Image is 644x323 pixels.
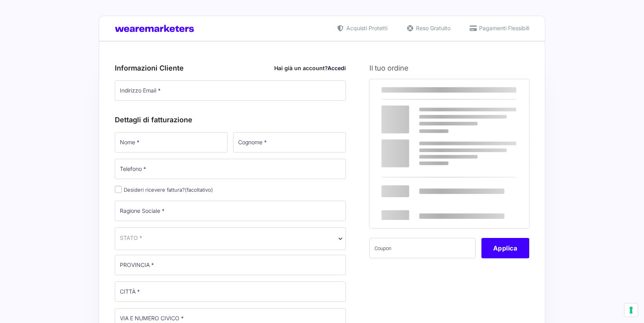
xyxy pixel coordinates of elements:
[120,234,341,242] span: Italia
[369,140,461,165] th: Subtotale
[6,292,30,316] iframe: Customerly Messenger Launcher
[115,255,346,275] input: PROVINCIA *
[369,63,529,73] h3: Il tuo ordine
[233,132,346,152] input: Cognome *
[120,234,142,242] span: STATO *
[115,227,346,250] span: Italia
[274,64,346,72] div: Hai già un account?
[327,65,346,71] a: Accedi
[414,24,450,32] span: Reso Gratuito
[369,238,476,258] input: Coupon
[115,186,122,193] input: Desideri ricevere fattura?(facoltativo)
[344,24,387,32] span: Acquisti Protetti
[115,114,346,125] h3: Dettagli di fatturazione
[624,303,638,317] button: Le tue preferenze relative al consenso per le tecnologie di tracciamento
[369,100,461,140] td: Marketers World 2025 (Executive) - MW25 Ticket Executive
[115,63,346,73] h3: Informazioni Cliente
[185,187,213,193] span: (facoltativo)
[481,238,529,258] button: Applica
[369,79,461,100] th: Prodotto
[369,165,461,228] th: Totale
[115,159,346,179] input: Telefono *
[115,132,228,152] input: Nome *
[115,281,346,302] input: CITTÀ *
[477,24,529,32] span: Pagamenti Flessibili
[115,187,213,193] label: Desideri ricevere fattura?
[461,79,529,100] th: Subtotale
[115,201,346,221] input: Ragione Sociale *
[115,80,346,101] input: Indirizzo Email *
